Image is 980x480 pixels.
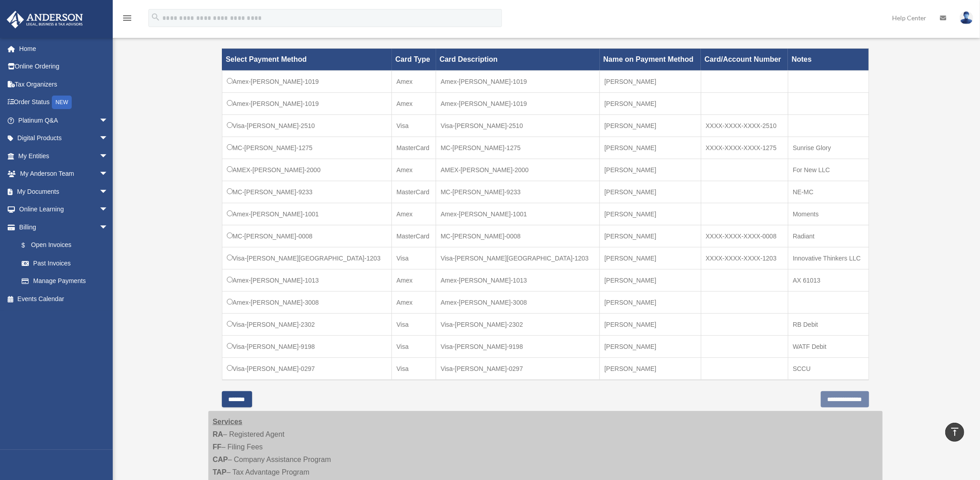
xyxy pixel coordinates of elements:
td: AMEX-[PERSON_NAME]-2000 [436,159,600,181]
td: [PERSON_NAME] [600,159,701,181]
td: WATF Debit [788,336,869,358]
td: Amex-[PERSON_NAME]-1019 [222,93,392,115]
td: MC-[PERSON_NAME]-1275 [222,137,392,159]
td: [PERSON_NAME] [600,292,701,314]
strong: FF [213,443,222,451]
i: vertical_align_top [949,426,960,437]
a: $Open Invoices [13,236,113,255]
strong: Services [213,418,243,425]
span: arrow_drop_down [99,147,117,165]
td: XXXX-XXXX-XXXX-2510 [701,115,788,137]
span: arrow_drop_down [99,111,117,130]
td: Visa-[PERSON_NAME]-0297 [222,358,392,380]
th: Card Type [392,49,436,71]
td: XXXX-XXXX-XXXX-0008 [701,225,788,247]
td: MasterCard [392,137,436,159]
strong: CAP [213,456,228,463]
td: Amex [392,93,436,115]
th: Card Description [436,49,600,71]
td: For New LLC [788,159,869,181]
i: search [151,12,161,22]
td: [PERSON_NAME] [600,247,701,270]
td: Visa [392,247,436,270]
a: Online Ordering [6,58,122,76]
td: [PERSON_NAME] [600,181,701,203]
strong: RA [213,430,223,438]
td: [PERSON_NAME] [600,336,701,358]
span: arrow_drop_down [99,183,117,201]
td: [PERSON_NAME] [600,71,701,93]
a: Home [6,40,122,58]
span: arrow_drop_down [99,218,117,237]
th: Name on Payment Method [600,49,701,71]
td: [PERSON_NAME] [600,115,701,137]
td: Moments [788,203,869,225]
td: Amex-[PERSON_NAME]-3008 [222,292,392,314]
td: Visa-[PERSON_NAME]-9198 [222,336,392,358]
td: [PERSON_NAME] [600,358,701,380]
td: Visa-[PERSON_NAME][GEOGRAPHIC_DATA]-1203 [222,247,392,270]
td: [PERSON_NAME] [600,270,701,292]
span: arrow_drop_down [99,129,117,148]
a: menu [122,16,133,23]
td: [PERSON_NAME] [600,225,701,247]
td: Amex-[PERSON_NAME]-1019 [436,71,600,93]
td: Radiant [788,225,869,247]
span: arrow_drop_down [99,165,117,183]
a: Tax Organizers [6,75,122,93]
td: Visa [392,115,436,137]
img: User Pic [960,11,973,24]
td: Visa-[PERSON_NAME][GEOGRAPHIC_DATA]-1203 [436,247,600,270]
td: Visa-[PERSON_NAME]-9198 [436,336,600,358]
td: Visa [392,336,436,358]
td: NE-MC [788,181,869,203]
td: Sunrise Glory [788,137,869,159]
td: Amex-[PERSON_NAME]-1019 [436,93,600,115]
td: SCCU [788,358,869,380]
td: Visa-[PERSON_NAME]-2302 [222,314,392,336]
td: [PERSON_NAME] [600,93,701,115]
td: Amex-[PERSON_NAME]-1013 [222,270,392,292]
td: Amex [392,203,436,225]
td: Amex-[PERSON_NAME]-1013 [436,270,600,292]
td: Visa-[PERSON_NAME]-2510 [436,115,600,137]
td: Amex-[PERSON_NAME]-1019 [222,71,392,93]
td: [PERSON_NAME] [600,203,701,225]
td: MasterCard [392,181,436,203]
strong: TAP [213,468,227,476]
td: MC-[PERSON_NAME]-1275 [436,137,600,159]
td: XXXX-XXXX-XXXX-1275 [701,137,788,159]
a: Digital Productsarrow_drop_down [6,129,122,147]
a: My Documentsarrow_drop_down [6,183,122,201]
span: $ [27,240,31,251]
td: MC-[PERSON_NAME]-0008 [222,225,392,247]
a: My Entitiesarrow_drop_down [6,147,122,165]
div: NEW [52,96,72,109]
td: MasterCard [392,225,436,247]
td: MC-[PERSON_NAME]-9233 [222,181,392,203]
a: Past Invoices [13,254,117,272]
td: RB Debit [788,314,869,336]
a: Online Learningarrow_drop_down [6,201,122,219]
th: Card/Account Number [701,49,788,71]
a: vertical_align_top [945,423,964,442]
img: Anderson Advisors Platinum Portal [4,11,86,28]
td: Amex [392,270,436,292]
a: Platinum Q&Aarrow_drop_down [6,111,122,129]
td: Innovative Thinkers LLC [788,247,869,270]
a: My Anderson Teamarrow_drop_down [6,165,122,183]
td: Amex [392,71,436,93]
a: Billingarrow_drop_down [6,218,117,236]
td: Visa-[PERSON_NAME]-2302 [436,314,600,336]
a: Events Calendar [6,290,122,308]
span: arrow_drop_down [99,201,117,219]
td: XXXX-XXXX-XXXX-1203 [701,247,788,270]
td: [PERSON_NAME] [600,314,701,336]
th: Notes [788,49,869,71]
th: Select Payment Method [222,49,392,71]
td: Visa-[PERSON_NAME]-2510 [222,115,392,137]
td: AMEX-[PERSON_NAME]-2000 [222,159,392,181]
a: Order StatusNEW [6,93,122,112]
td: Amex-[PERSON_NAME]-1001 [222,203,392,225]
td: Amex-[PERSON_NAME]-3008 [436,292,600,314]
